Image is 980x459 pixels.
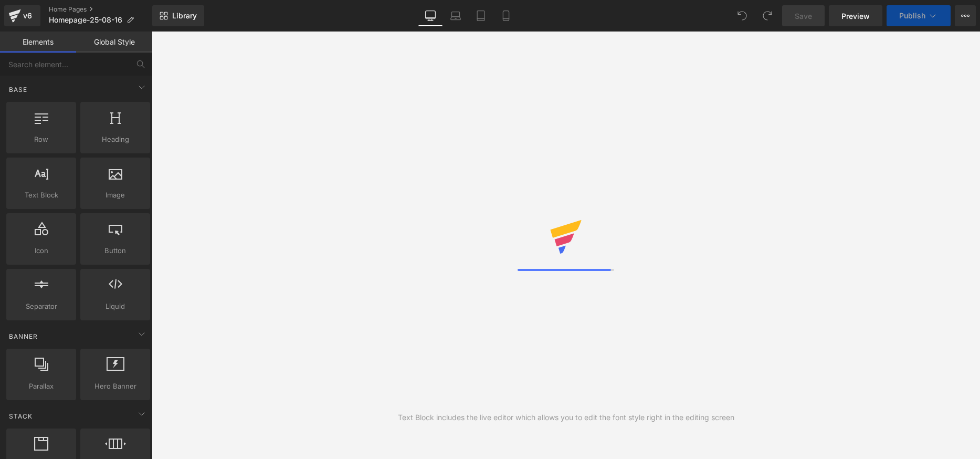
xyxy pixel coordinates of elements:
span: Button [83,245,147,256]
a: New Library [152,5,204,26]
a: Preview [829,5,882,26]
span: Publish [899,12,925,20]
span: Parallax [9,381,73,392]
span: Save [795,11,812,22]
a: Global Style [76,32,152,53]
button: Undo [732,5,753,26]
span: Preview [841,11,870,22]
span: Library [172,11,197,20]
span: Homepage-25-08-16 [49,16,122,24]
span: Base [8,85,28,95]
div: v6 [21,9,34,23]
div: Text Block includes the live editor which allows you to edit the font style right in the editing ... [398,412,734,423]
button: Redo [757,5,778,26]
a: Laptop [443,5,468,26]
button: More [955,5,976,26]
span: Row [9,134,73,145]
span: Stack [8,411,34,421]
span: Liquid [83,301,147,312]
button: Publish [887,5,951,26]
span: Icon [9,245,73,256]
a: Tablet [468,5,493,26]
a: Desktop [418,5,443,26]
a: v6 [4,5,40,26]
a: Home Pages [49,5,152,14]
span: Heading [83,134,147,145]
a: Mobile [493,5,519,26]
span: Hero Banner [83,381,147,392]
span: Text Block [9,190,73,201]
span: Separator [9,301,73,312]
span: Banner [8,331,39,341]
span: Image [83,190,147,201]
